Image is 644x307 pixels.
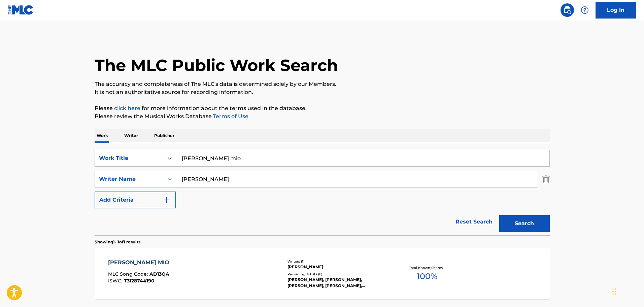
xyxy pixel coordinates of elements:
[95,150,550,235] form: Search Form
[124,278,155,284] span: T3128744190
[287,264,389,270] div: [PERSON_NAME]
[212,113,248,120] a: Terms of Use
[95,55,338,75] h1: The MLC Public Work Search
[581,6,589,14] img: help
[95,129,110,143] p: Work
[95,112,550,121] p: Please review the Musical Works Database
[108,278,124,284] span: ISWC :
[95,248,550,299] a: [PERSON_NAME] MIOMLC Song Code:AD13QAISWC:T3128744190Writers (1)[PERSON_NAME]Recording Artists (8...
[561,3,574,17] a: Public Search
[610,275,644,307] div: Widget de chat
[596,2,636,19] a: Log In
[578,3,591,17] div: Help
[452,214,496,229] a: Reset Search
[122,129,140,143] p: Writer
[542,171,550,187] img: Delete Criterion
[99,175,160,183] div: Writer Name
[95,192,176,208] button: Add Criteria
[95,88,550,96] p: It is not an authoritative source for recording information.
[149,271,169,277] span: AD13QA
[99,154,160,162] div: Work Title
[152,129,176,143] p: Publisher
[114,105,140,111] a: click here
[95,80,550,88] p: The accuracy and completeness of The MLC's data is determined solely by our Members.
[287,277,389,289] div: [PERSON_NAME], [PERSON_NAME], [PERSON_NAME], [PERSON_NAME], [PERSON_NAME]
[108,271,149,277] span: MLC Song Code :
[287,259,389,264] div: Writers ( 1 )
[95,104,550,112] p: Please for more information about the terms used in the database.
[409,265,445,270] p: Total Known Shares:
[563,6,571,14] img: search
[499,215,550,232] button: Search
[163,196,171,204] img: 9d2ae6d4665cec9f34b9.svg
[612,281,616,302] div: Arrastrar
[610,275,644,307] iframe: Chat Widget
[95,239,140,245] p: Showing 1 - 1 of 1 results
[8,5,34,15] img: MLC Logo
[108,259,173,267] div: [PERSON_NAME] MIO
[417,270,437,282] span: 100 %
[287,272,389,277] div: Recording Artists ( 8 )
